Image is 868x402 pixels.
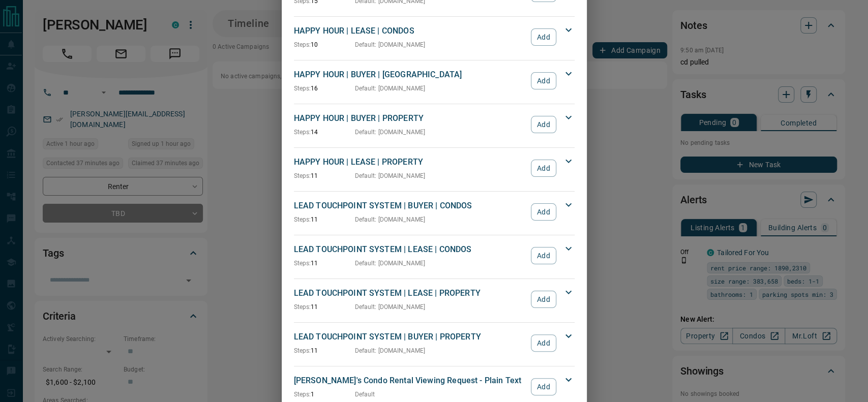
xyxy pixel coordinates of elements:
[355,259,426,268] p: Default : [DOMAIN_NAME]
[294,200,526,212] p: LEAD TOUCHPOINT SYSTEM | BUYER | CONDOS
[294,303,311,311] span: Steps:
[294,329,575,357] div: LEAD TOUCHPOINT SYSTEM | BUYER | PROPERTYSteps:11Default: [DOMAIN_NAME]Add
[294,373,575,401] div: [PERSON_NAME]'s Condo Rental Viewing Request - Plain TextSteps:1DefaultAdd
[355,215,426,224] p: Default : [DOMAIN_NAME]
[294,302,355,312] p: 11
[294,41,311,48] span: Steps:
[355,40,426,49] p: Default : [DOMAIN_NAME]
[294,285,575,314] div: LEAD TOUCHPOINT SYSTEM | LEASE | PROPERTYSteps:11Default: [DOMAIN_NAME]Add
[531,116,556,133] button: Add
[294,23,575,51] div: HAPPY HOUR | LEASE | CONDOSSteps:10Default: [DOMAIN_NAME]Add
[294,391,311,398] span: Steps:
[294,84,355,93] p: 16
[294,172,311,179] span: Steps:
[294,390,355,399] p: 1
[355,302,426,312] p: Default : [DOMAIN_NAME]
[294,85,311,92] span: Steps:
[531,72,556,89] button: Add
[531,334,556,352] button: Add
[294,110,575,139] div: HAPPY HOUR | BUYER | PROPERTYSteps:14Default: [DOMAIN_NAME]Add
[294,259,355,268] p: 11
[294,346,355,355] p: 11
[294,287,526,299] p: LEAD TOUCHPOINT SYSTEM | LEASE | PROPERTY
[355,128,426,137] p: Default : [DOMAIN_NAME]
[531,291,556,308] button: Add
[294,112,526,125] p: HAPPY HOUR | BUYER | PROPERTY
[294,69,526,81] p: HAPPY HOUR | BUYER | [GEOGRAPHIC_DATA]
[355,84,426,93] p: Default : [DOMAIN_NAME]
[294,243,526,256] p: LEAD TOUCHPOINT SYSTEM | LEASE | CONDOS
[294,375,526,387] p: [PERSON_NAME]'s Condo Rental Viewing Request - Plain Text
[294,347,311,354] span: Steps:
[355,346,426,355] p: Default : [DOMAIN_NAME]
[294,171,355,180] p: 11
[294,67,575,95] div: HAPPY HOUR | BUYER | [GEOGRAPHIC_DATA]Steps:16Default: [DOMAIN_NAME]Add
[294,260,311,267] span: Steps:
[294,156,526,168] p: HAPPY HOUR | LEASE | PROPERTY
[531,247,556,264] button: Add
[294,215,355,224] p: 11
[294,128,355,137] p: 14
[294,331,526,343] p: LEAD TOUCHPOINT SYSTEM | BUYER | PROPERTY
[355,171,426,180] p: Default : [DOMAIN_NAME]
[294,198,575,226] div: LEAD TOUCHPOINT SYSTEM | BUYER | CONDOSSteps:11Default: [DOMAIN_NAME]Add
[355,390,375,399] p: Default
[294,154,575,182] div: HAPPY HOUR | LEASE | PROPERTYSteps:11Default: [DOMAIN_NAME]Add
[294,216,311,223] span: Steps:
[294,241,575,270] div: LEAD TOUCHPOINT SYSTEM | LEASE | CONDOSSteps:11Default: [DOMAIN_NAME]Add
[531,28,556,46] button: Add
[531,378,556,395] button: Add
[531,203,556,221] button: Add
[294,40,355,49] p: 10
[531,160,556,177] button: Add
[294,129,311,136] span: Steps:
[294,25,526,37] p: HAPPY HOUR | LEASE | CONDOS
